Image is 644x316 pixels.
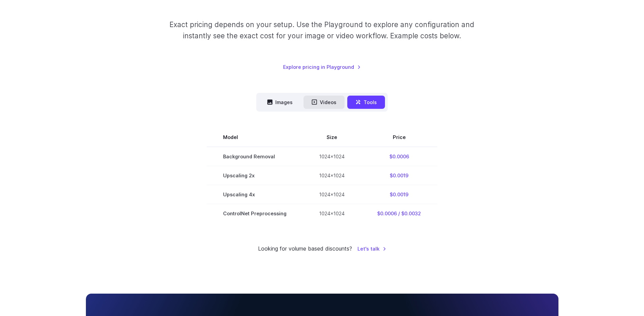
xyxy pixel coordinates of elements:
[207,166,303,185] td: Upscaling 2x
[207,128,303,147] th: Model
[283,63,361,71] a: Explore pricing in Playground
[157,19,487,42] p: Exact pricing depends on your setup. Use the Playground to explore any configuration and instantl...
[303,147,361,166] td: 1024x1024
[361,166,437,185] td: $0.0019
[303,166,361,185] td: 1024x1024
[207,147,303,166] td: Background Removal
[303,204,361,223] td: 1024x1024
[361,147,437,166] td: $0.0006
[347,96,385,109] button: Tools
[259,96,301,109] button: Images
[303,128,361,147] th: Size
[207,204,303,223] td: ControlNet Preprocessing
[361,185,437,204] td: $0.0019
[207,185,303,204] td: Upscaling 4x
[361,204,437,223] td: $0.0006 / $0.0032
[303,96,345,109] button: Videos
[357,245,386,253] a: Let's talk
[258,244,352,253] small: Looking for volume based discounts?
[361,128,437,147] th: Price
[303,185,361,204] td: 1024x1024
